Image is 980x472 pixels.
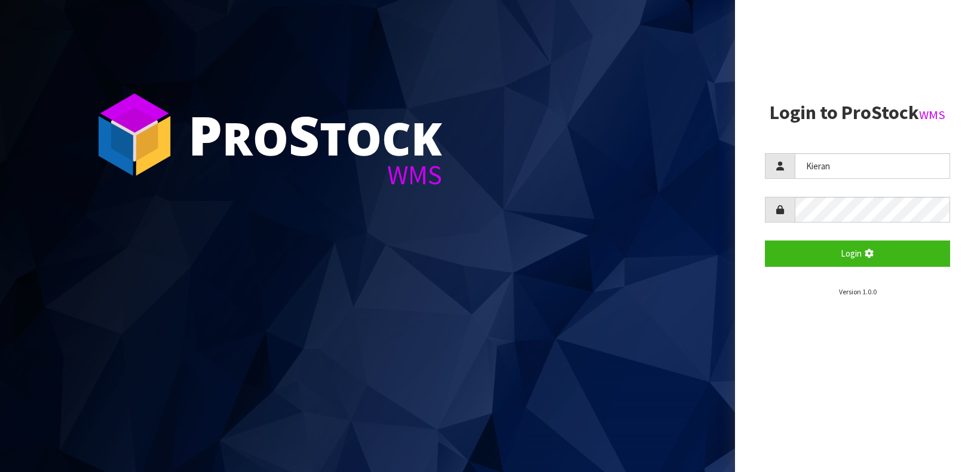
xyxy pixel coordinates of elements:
[289,98,320,171] span: S
[765,102,950,123] h2: Login to ProStock
[90,90,179,179] img: ProStock Cube
[919,107,945,123] small: WMS
[839,287,877,296] small: Version 1.0.0
[795,153,950,179] input: Username
[188,108,442,162] div: ro tock
[188,162,442,188] div: WMS
[188,98,222,171] span: P
[765,240,950,266] button: Login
